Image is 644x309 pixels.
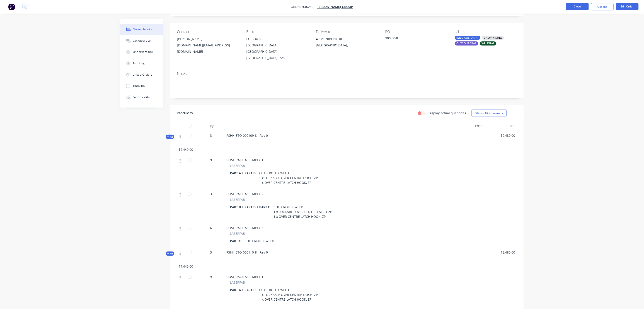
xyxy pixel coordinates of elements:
div: PART C [230,238,243,244]
div: Timeline [133,84,145,88]
button: Profitability [120,92,163,103]
button: Options [591,3,614,10]
div: [PERSON_NAME] [177,36,239,42]
div: CUT + ROLL + WELD 1 x LOCKABLE OVER CENTRE LATCH, ZP 1 x OVER CENTRE LATCH HOOK, ZP [257,287,320,303]
label: Display actual quantities [429,111,466,115]
div: 40 MUNIBUNG RD [316,36,378,42]
span: $2,480.00 [486,133,515,138]
button: Tracking [120,58,163,69]
div: PO BOX 606[GEOGRAPHIC_DATA], [GEOGRAPHIC_DATA], [GEOGRAPHIC_DATA], 2285 [246,36,308,61]
span: HOSE RACK ASSEMBLY 2 [226,192,263,196]
div: PART A + PART D [230,287,257,293]
button: Order details [120,24,163,35]
div: CUT + ROLL + WELD 1 x LOCKABLE OVER CENTRE LATCH, ZP 1 x OVER CENTRE LATCH HOOK, ZP [257,170,320,186]
span: Kit [167,252,173,255]
span: HOSE RACK ASSEMBLY 1 [226,275,263,279]
span: 3 [210,133,212,138]
span: 9 [210,274,212,279]
div: 40 MUNIBUNG RD[GEOGRAPHIC_DATA], [316,36,378,50]
div: Products [177,110,193,116]
button: Collaborate [120,35,163,46]
div: Contact [177,30,239,34]
div: [MEDICAL_DATA] [455,36,480,40]
div: Notes [177,72,517,76]
div: Price [451,121,484,130]
span: PSHH-ETO-000109-8 - Rev 0 [226,133,268,138]
div: Bill to [246,30,308,34]
div: PO BOX 606 [246,36,308,42]
span: 6 [210,225,212,230]
div: CUT + ROLL + WELD 1 x LOCKABLE OVER CENTRE LATCH, ZP 1 x OVER CENTRE LATCH HOOK, ZP [272,204,334,220]
span: PSHH-ETO-000110-8 - Rev 0 [226,250,268,254]
span: $2,480.00 [486,250,515,255]
span: $7,440.00 [179,147,184,152]
span: LASERFAB [230,163,245,168]
span: HOSE RACK ASSEMBLY 3 [226,226,263,230]
span: 3 [210,250,212,255]
div: Order details [133,27,152,31]
div: [DOMAIN_NAME][EMAIL_ADDRESS][DOMAIN_NAME] [177,42,239,55]
span: Order #46252 - [291,5,316,9]
div: [PERSON_NAME][DOMAIN_NAME][EMAIL_ADDRESS][DOMAIN_NAME] [177,36,239,55]
button: Close [566,3,589,10]
div: Checklists 0/0 [133,50,153,54]
div: Profitability [133,95,150,99]
div: Total [484,121,517,130]
div: WELDING [480,41,496,46]
button: Linked Orders [120,69,163,80]
div: Kit [166,252,174,256]
span: LASERFAB [230,231,245,236]
div: [GEOGRAPHIC_DATA], [GEOGRAPHIC_DATA], [GEOGRAPHIC_DATA], 2285 [246,42,308,61]
div: Collaborate [133,39,151,43]
div: OUTSOURCING [455,41,478,46]
div: [GEOGRAPHIC_DATA], [316,42,378,48]
span: Kit [167,135,173,139]
div: PO [385,30,447,34]
div: 3005958 [385,36,442,42]
button: Edit Order [616,3,639,10]
div: PART B + PART D + PART E [230,204,272,210]
div: Kit [166,135,174,139]
div: Linked Orders [133,73,153,77]
a: [PERSON_NAME] GROUP [316,5,353,9]
span: 3 [210,192,212,196]
span: HOSE RACK ASSEMBLY 1 [226,158,263,162]
div: GALVANISING [482,36,504,40]
div: Deliver to [316,30,378,34]
span: LASERFAB [230,280,245,285]
div: Labels [455,30,517,34]
button: Show / Hide columns [472,110,507,117]
span: 9 [210,158,212,162]
button: Timeline [120,80,163,92]
div: PART A + PART D [230,170,257,176]
button: Checklists 0/0 [120,46,163,58]
span: LASERFAB [230,197,245,202]
div: CUT + ROLL + WELD [243,238,276,244]
div: Tracking [133,61,145,65]
img: Factory [8,3,15,10]
div: Qty [197,121,225,130]
span: $7,440.00 [179,264,184,269]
